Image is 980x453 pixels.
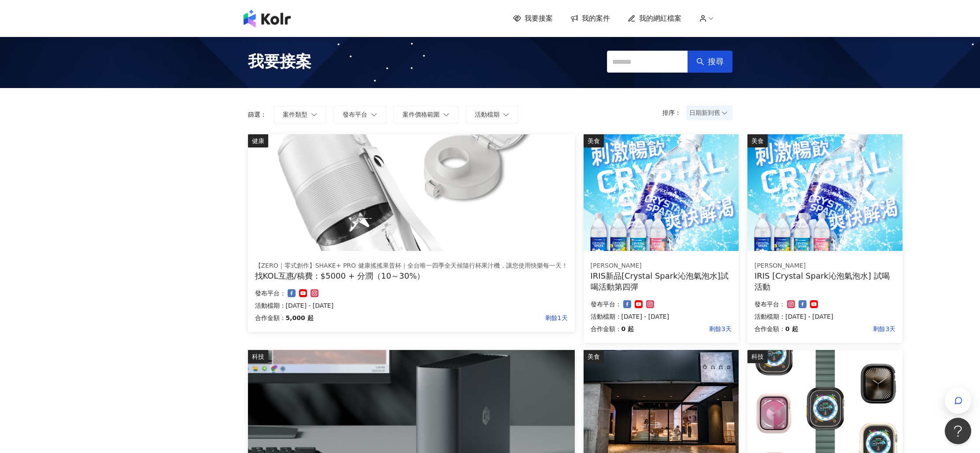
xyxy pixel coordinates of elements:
[747,350,768,363] div: 科技
[754,261,895,270] div: [PERSON_NAME]
[274,106,326,123] button: 案件類型
[584,350,604,363] div: 美食
[708,57,724,66] span: 搜尋
[475,111,499,118] span: 活動檔期
[747,134,902,251] img: Crystal Spark 沁泡氣泡水
[754,311,895,322] p: 活動檔期：[DATE] - [DATE]
[244,10,291,27] img: logo
[255,313,286,323] p: 合作金額：
[248,134,268,147] div: 健康
[393,106,459,123] button: 案件價格範圍
[747,134,768,147] div: 美食
[584,134,739,251] img: Crystal Spark 沁泡氣泡水
[591,311,732,322] p: 活動檔期：[DATE] - [DATE]
[688,51,732,73] button: 搜尋
[754,270,895,292] div: IRIS [Crystal Spark沁泡氣泡水] 試喝活動
[525,14,553,23] span: 我要接案
[945,418,971,444] iframe: Help Scout Beacon - Open
[591,299,621,309] p: 發布平台：
[255,270,568,281] div: 找KOL互惠/稿費：$5000 + 分潤（10～30%）
[513,14,553,23] a: 我要接案
[621,324,634,334] p: 0 起
[591,270,732,292] div: IRIS新品[Crystal Spark沁泡氣泡水]試喝活動第四彈
[286,313,314,323] p: 5,000 起
[689,106,729,119] span: 日期新到舊
[754,324,785,334] p: 合作金額：
[333,106,386,123] button: 發布平台
[662,109,686,116] p: 排序：
[248,134,575,251] img: 【ZERO｜零式創作】SHAKE+ pro 健康搖搖果昔杯｜全台唯一四季全天候隨行杯果汁機，讓您使用快樂每一天！
[314,313,568,323] p: 剩餘1天
[466,106,518,123] button: 活動檔期
[785,324,798,334] p: 0 起
[634,324,732,334] p: 剩餘3天
[248,350,268,363] div: 科技
[570,14,610,23] a: 我的案件
[343,111,367,118] span: 發布平台
[639,14,681,23] span: 我的網紅檔案
[283,111,307,118] span: 案件類型
[403,111,440,118] span: 案件價格範圍
[255,288,286,298] p: 發布平台：
[584,134,604,147] div: 美食
[255,261,568,270] div: 【ZERO｜零式創作】SHAKE+ PRO 健康搖搖果昔杯｜全台唯一四季全天候隨行杯果汁機，讓您使用快樂每一天！
[255,300,568,311] p: 活動檔期：[DATE] - [DATE]
[754,299,785,309] p: 發布平台：
[696,58,704,66] span: search
[798,324,896,334] p: 剩餘3天
[591,261,732,270] div: [PERSON_NAME]
[248,111,266,118] p: 篩選：
[591,324,621,334] p: 合作金額：
[582,14,610,23] span: 我的案件
[628,14,681,23] a: 我的網紅檔案
[248,51,311,73] span: 我要接案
